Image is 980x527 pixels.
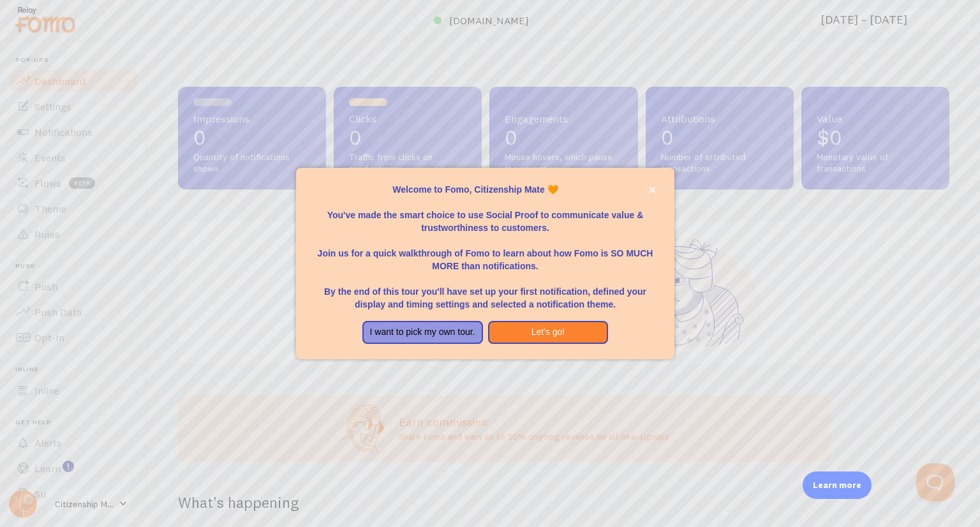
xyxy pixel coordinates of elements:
button: close, [646,183,659,197]
button: I want to pick my own tour. [362,321,483,344]
p: Join us for a quick walkthrough of Fomo to learn about how Fomo is SO MUCH MORE than notifications. [311,234,658,272]
div: Welcome to Fomo, Citizenship Mate 🧡You&amp;#39;ve made the smart choice to use Social Proof to co... [296,168,674,359]
p: Learn more [813,479,861,491]
p: By the end of this tour you'll have set up your first notification, defined your display and timi... [311,272,658,311]
p: You've made the smart choice to use Social Proof to communicate value & trustworthiness to custom... [311,196,658,234]
button: Let's go! [488,321,609,344]
p: Welcome to Fomo, Citizenship Mate 🧡 [311,183,658,196]
div: Learn more [803,471,872,499]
